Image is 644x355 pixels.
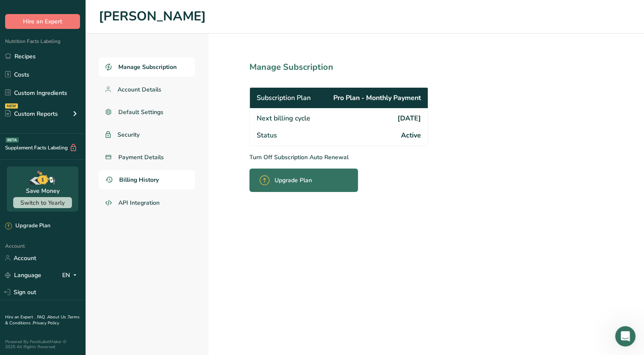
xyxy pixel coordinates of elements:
a: Default Settings [99,103,195,122]
span: Switch to Yearly [20,199,65,207]
span: Subscription Plan [257,93,311,103]
a: Account Details [99,80,195,99]
a: Payment Details [99,148,195,167]
h1: Manage Subscription [249,61,466,74]
div: BETA [6,137,19,143]
span: Payment Details [118,153,164,162]
span: Status [257,130,277,140]
a: About Us . [47,314,68,320]
a: Security [99,125,195,144]
span: Security [117,130,140,139]
div: Custom Reports [5,109,58,118]
div: Powered By FoodLabelMaker © 2025 All Rights Reserved [5,339,80,349]
a: API Integration [99,193,195,213]
span: Billing History [119,175,159,184]
h1: [PERSON_NAME] [99,7,630,26]
span: Account Details [117,85,161,94]
span: Manage Subscription [118,63,177,72]
button: Switch to Yearly [13,197,72,208]
a: Manage Subscription [99,57,195,77]
div: NEW [5,103,18,109]
span: Pro Plan - Monthly Payment [333,93,421,103]
a: Terms & Conditions . [5,314,80,326]
iframe: Intercom live chat [615,326,635,346]
a: Billing History [99,170,195,189]
div: EN [62,270,80,280]
a: Privacy Policy [33,320,59,326]
span: Default Settings [118,108,163,117]
span: Next billing cycle [257,113,310,123]
button: Hire an Expert [5,14,80,29]
a: FAQ . [37,314,47,320]
span: [DATE] [398,113,421,123]
span: API Integration [118,198,160,207]
span: Active [401,130,421,140]
span: Upgrade Plan [275,176,312,185]
div: Upgrade Plan [5,222,50,230]
div: Save Money [26,186,60,195]
a: Hire an Expert . [5,314,35,320]
p: Turn Off Subscription Auto Renewal [249,153,466,162]
a: Language [5,268,41,283]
